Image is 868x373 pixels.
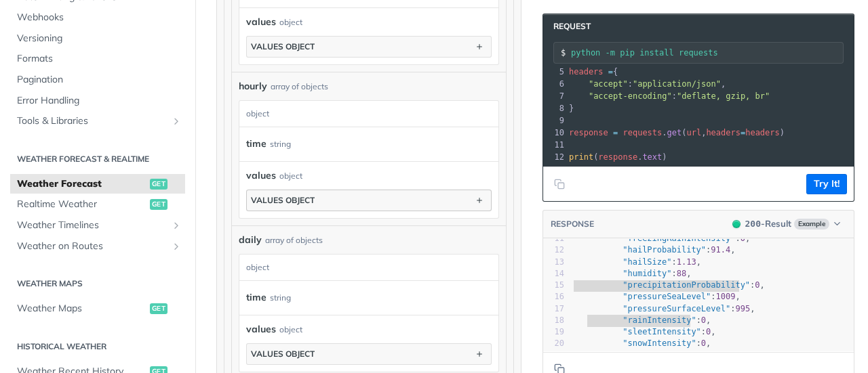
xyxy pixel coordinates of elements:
span: = [613,128,618,137]
span: Versioning [17,32,182,45]
span: : , [574,245,736,255]
span: headers [706,128,741,137]
span: . ( , ) [569,128,785,137]
span: : , [574,257,701,267]
span: 88 [677,269,686,278]
span: "temperature" [623,351,686,360]
span: hourly [239,79,267,93]
span: : , [574,327,716,336]
div: 19 [543,326,564,338]
span: 0 [701,338,706,348]
div: 20 [543,338,564,349]
div: 11 [543,233,564,244]
div: 15 [543,280,564,291]
span: "accept" [589,79,628,89]
span: "precipitationProbability" [623,280,750,290]
div: 5 [543,66,566,78]
div: string [270,134,291,154]
div: 18 [543,315,564,326]
a: Weather Forecastget [10,174,185,194]
h2: Weather Forecast & realtime [10,153,185,165]
div: values object [251,41,315,51]
div: - Result [745,217,791,231]
span: ( . ) [569,152,667,162]
div: 11 [543,139,566,151]
span: Example [794,219,829,229]
span: "hailSize" [623,257,671,267]
span: Request [547,21,591,32]
span: "application/json" [633,79,721,89]
span: : , [574,351,716,360]
button: Show subpages for Tools & Libraries [171,116,182,127]
span: requests [623,128,663,137]
div: array of objects [265,234,323,246]
span: values [246,322,276,336]
span: : , [574,292,741,301]
span: Weather Timelines [17,219,167,232]
button: 200200-ResultExample [726,217,847,231]
span: "pressureSeaLevel" [623,292,711,301]
h2: Weather Maps [10,278,185,290]
span: Webhooks [17,11,182,24]
div: 8 [543,102,566,114]
span: "deflate, gzip, br" [677,91,770,101]
div: 7 [543,90,566,102]
span: : , [574,269,692,278]
span: 0 [701,315,706,325]
span: get [150,303,167,314]
span: : , [574,280,765,290]
div: 6 [543,78,566,90]
div: 14 [543,268,564,280]
button: Show subpages for Weather Timelines [171,220,182,231]
a: Weather Mapsget [10,299,185,319]
div: string [270,288,291,307]
button: Try It! [806,174,847,194]
span: 200 [732,220,741,228]
span: Weather on Routes [17,240,167,253]
a: Weather on RoutesShow subpages for Weather on Routes [10,236,185,257]
span: 1.13 [677,257,696,267]
div: 10 [543,127,566,139]
span: headers [745,128,780,137]
button: RESPONSE [550,217,595,231]
a: Tools & LibrariesShow subpages for Tools & Libraries [10,111,185,131]
div: 12 [543,151,566,163]
div: 9 [543,114,566,127]
span: 995 [735,304,750,313]
button: Show subpages for Weather on Routes [171,241,182,252]
a: Error Handling [10,91,185,111]
span: "pressureSurfaceLevel" [623,304,730,313]
span: "snowIntensity" [623,338,696,348]
span: { [569,67,618,76]
span: = [608,67,613,76]
span: "hailProbability" [623,245,706,255]
div: 16 [543,291,564,303]
span: Tools & Libraries [17,114,167,128]
span: } [569,104,574,113]
span: "rainIntensity" [623,315,696,325]
div: object [279,324,302,336]
button: values object [247,37,491,57]
button: Copy to clipboard [550,174,569,194]
a: Realtime Weatherget [10,194,185,215]
div: object [279,16,302,28]
div: object [239,101,495,127]
div: 13 [543,257,564,268]
div: 17 [543,303,564,315]
span: - [691,351,696,360]
span: url [686,128,701,137]
span: Pagination [17,73,182,87]
div: 21 [543,350,564,361]
span: 1009 [716,292,736,301]
span: "humidity" [623,269,671,278]
span: Realtime Weather [17,198,146,211]
span: response [569,128,608,137]
a: Weather TimelinesShow subpages for Weather Timelines [10,215,185,236]
span: Weather Forecast [17,177,146,191]
span: 0 [706,327,711,336]
span: get [150,179,167,190]
span: 91.4 [711,245,730,255]
span: : , [574,304,755,313]
a: Pagination [10,70,185,90]
a: Formats [10,49,185,69]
